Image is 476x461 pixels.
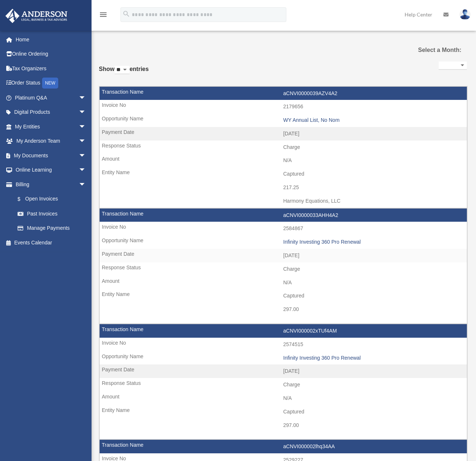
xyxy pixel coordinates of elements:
[100,440,467,454] td: aCNVI000002lhq34AA
[3,9,70,23] img: Anderson Advisors Platinum Portal
[100,364,467,378] td: [DATE]
[100,262,467,276] td: Charge
[100,194,467,208] td: Harmony Equations, LLC
[5,76,97,91] a: Order StatusNEW
[100,324,467,338] td: aCNVI000002xTUf4AM
[100,378,467,392] td: Charge
[115,66,130,74] select: Showentries
[100,167,467,181] td: Captured
[100,87,467,101] td: aCNVI0000039AZV4A2
[5,47,97,61] a: Online Ordering
[283,239,464,245] div: Infinity Investing 360 Pro Renewal
[100,100,467,114] td: 2179656
[5,235,97,250] a: Events Calendar
[5,134,97,149] a: My Anderson Teamarrow_drop_down
[79,134,93,149] span: arrow_drop_down
[460,9,471,20] img: User Pic
[79,148,93,163] span: arrow_drop_down
[42,78,58,89] div: NEW
[5,32,97,47] a: Home
[79,177,93,192] span: arrow_drop_down
[79,90,93,105] span: arrow_drop_down
[283,117,464,123] div: WY Annual List, No Nom
[122,10,130,18] i: search
[5,61,97,76] a: Tax Organizers
[5,148,97,163] a: My Documentsarrow_drop_down
[100,391,467,405] td: N/A
[100,419,467,432] td: 297.00
[100,140,467,154] td: Charge
[22,195,25,204] span: $
[100,405,467,419] td: Captured
[283,355,464,361] div: Infinity Investing 360 Pro Renewal
[100,303,467,316] td: 297.00
[10,221,97,236] a: Manage Payments
[10,206,93,221] a: Past Invoices
[5,119,97,134] a: My Entitiesarrow_drop_down
[100,181,467,195] td: 217.25
[100,276,467,290] td: N/A
[100,222,467,236] td: 2584867
[99,64,149,82] label: Show entries
[100,127,467,141] td: [DATE]
[100,289,467,303] td: Captured
[5,105,97,120] a: Digital Productsarrow_drop_down
[99,10,108,19] i: menu
[79,119,93,134] span: arrow_drop_down
[5,90,97,105] a: Platinum Q&Aarrow_drop_down
[5,163,97,177] a: Online Learningarrow_drop_down
[79,163,93,178] span: arrow_drop_down
[100,249,467,263] td: [DATE]
[10,192,97,207] a: $Open Invoices
[411,45,462,55] label: Select a Month:
[5,177,97,192] a: Billingarrow_drop_down
[99,13,108,19] a: menu
[100,209,467,222] td: aCNVI0000033AHH4A2
[79,105,93,120] span: arrow_drop_down
[100,154,467,168] td: N/A
[100,338,467,352] td: 2574515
